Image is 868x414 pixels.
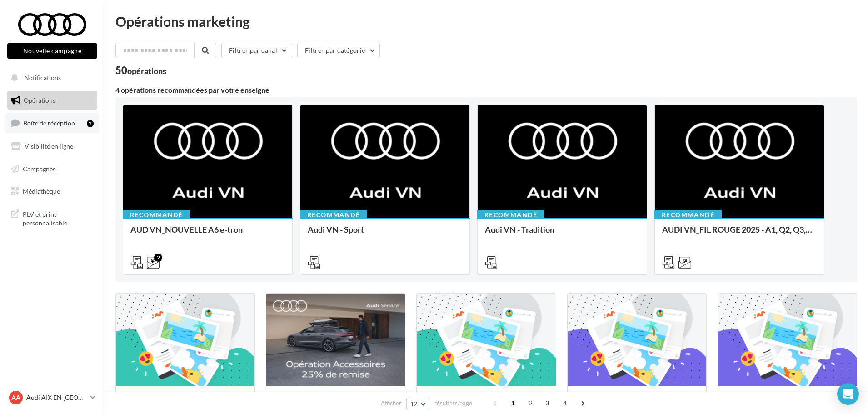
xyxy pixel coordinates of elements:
span: Afficher [381,399,401,408]
a: AA Audi AIX EN [GEOGRAPHIC_DATA] [7,389,97,406]
a: Campagnes [5,160,99,179]
span: 3 [540,396,554,410]
div: Recommandé [654,210,722,220]
a: PLV et print personnalisable [5,205,99,231]
div: 2 [87,120,94,127]
span: 4 [558,396,572,410]
div: Recommandé [123,210,190,220]
span: Notifications [24,74,61,81]
button: Filtrer par canal [221,43,292,58]
button: Notifications [5,68,95,87]
button: 12 [406,398,429,410]
button: Filtrer par catégorie [297,43,380,58]
div: 2 [154,254,162,262]
span: Opérations [24,96,55,104]
span: 1 [506,396,520,410]
span: Visibilité en ligne [25,142,73,150]
span: Médiathèque [23,187,60,195]
div: opérations [127,67,166,75]
div: Opérations marketing [115,15,857,28]
span: 2 [524,396,538,410]
div: Audi VN - Sport [308,225,462,243]
div: Audi VN - Tradition [485,225,639,243]
span: 12 [410,400,418,408]
button: Nouvelle campagne [7,43,97,59]
div: AUDI VN_FIL ROUGE 2025 - A1, Q2, Q3, Q5 et Q4 e-tron [662,225,817,243]
a: Opérations [5,91,99,110]
div: Open Intercom Messenger [837,383,859,405]
span: AA [11,393,20,402]
span: Boîte de réception [23,119,75,127]
a: Visibilité en ligne [5,137,99,156]
div: 4 opérations recommandées par votre enseigne [115,86,857,94]
div: AUD VN_NOUVELLE A6 e-tron [130,225,285,243]
a: Médiathèque [5,182,99,201]
div: 50 [115,65,166,75]
div: Recommandé [300,210,367,220]
span: résultats/page [434,399,472,408]
a: Boîte de réception2 [5,113,99,133]
div: Recommandé [477,210,544,220]
span: PLV et print personnalisable [23,208,94,228]
p: Audi AIX EN [GEOGRAPHIC_DATA] [26,393,87,402]
span: Campagnes [23,165,55,172]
